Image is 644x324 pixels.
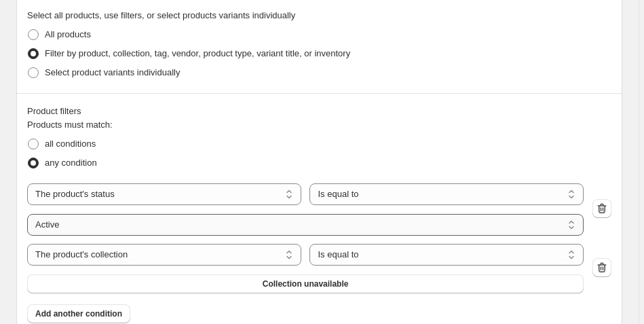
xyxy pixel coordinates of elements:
span: any condition [45,158,97,168]
span: Select product variants individually [45,67,180,77]
span: Filter by product, collection, tag, vendor, product type, variant title, or inventory [45,48,350,58]
span: All products [45,29,91,39]
div: Product filters [27,105,611,118]
button: Add another condition [27,304,130,323]
span: Select all products, use filters, or select products variants individually [27,10,295,20]
span: Products must match: [27,120,113,130]
button: Collection unavailable [27,274,584,293]
span: Collection unavailable [263,278,349,289]
span: all conditions [45,139,96,149]
span: Add another condition [35,308,122,319]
